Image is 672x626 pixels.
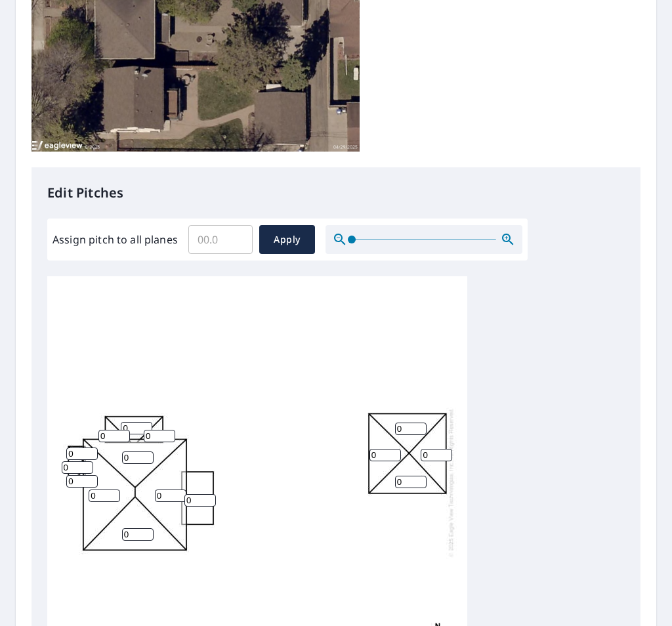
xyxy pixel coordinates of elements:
label: Assign pitch to all planes [52,232,178,247]
p: Edit Pitches [47,183,625,203]
span: Apply [270,232,304,248]
input: 00.0 [188,221,253,258]
button: Apply [259,225,315,254]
